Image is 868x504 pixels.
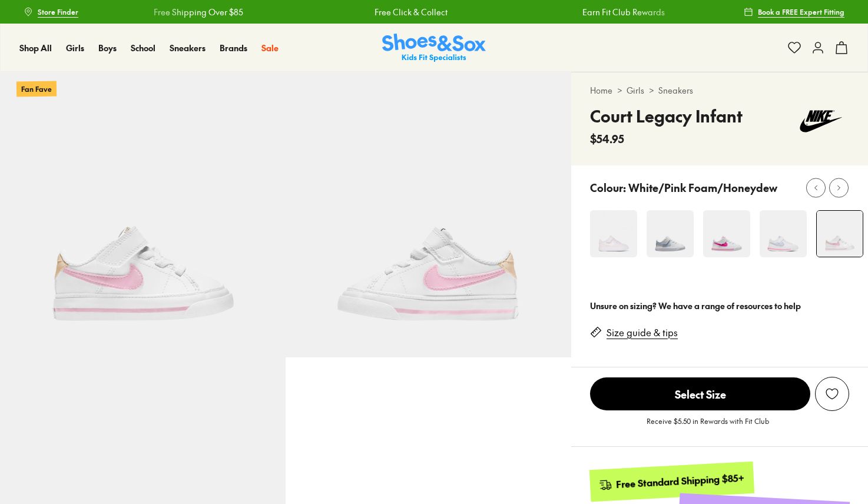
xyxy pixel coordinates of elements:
a: Earn Fit Club Rewards [582,6,665,18]
img: Vendor logo [793,104,849,139]
img: 4-527602_1 [647,210,694,257]
p: Receive $5.50 in Rewards with Fit Club [647,416,769,437]
span: Select Size [590,377,810,410]
p: White/Pink Foam/Honeydew [628,180,777,195]
h4: Court Legacy Infant [590,104,743,128]
a: Home [590,84,612,97]
a: Book a FREE Expert Fitting [744,1,844,22]
a: Sneakers [658,84,693,97]
a: Free Standard Shipping $85+ [589,462,754,502]
a: Size guide & tips [607,326,678,339]
div: Unsure on sizing? We have a range of resources to help [590,300,849,312]
a: Girls [66,42,84,54]
a: Sneakers [170,42,206,54]
a: Free Click & Collect [375,6,448,18]
span: $54.95 [590,131,624,147]
a: Girls [627,84,644,97]
a: School [131,42,155,54]
img: 4-501914_1 [703,210,750,257]
button: Add to Wishlist [815,377,849,411]
a: Free Shipping Over $85 [154,6,243,18]
a: Shoes & Sox [382,34,486,62]
p: Fan Fave [16,81,57,97]
span: Book a FREE Expert Fitting [758,6,844,17]
img: 4-404742_1 [817,211,863,257]
a: Boys [98,42,117,54]
span: Store Finder [38,6,78,17]
a: Brands [220,42,247,54]
button: Select Size [590,377,810,411]
div: Free Standard Shipping $85+ [616,472,745,491]
img: SNS_Logo_Responsive.svg [382,34,486,62]
div: > > [590,84,849,97]
img: Court Legacy Infant Light Violet/Sail White [590,210,637,257]
a: Store Finder [24,1,78,22]
img: 5-404743_1 [286,72,571,357]
a: Sale [261,42,279,54]
a: Shop All [19,42,52,54]
img: 4-476287_1 [760,210,807,257]
p: Colour: [590,180,626,195]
